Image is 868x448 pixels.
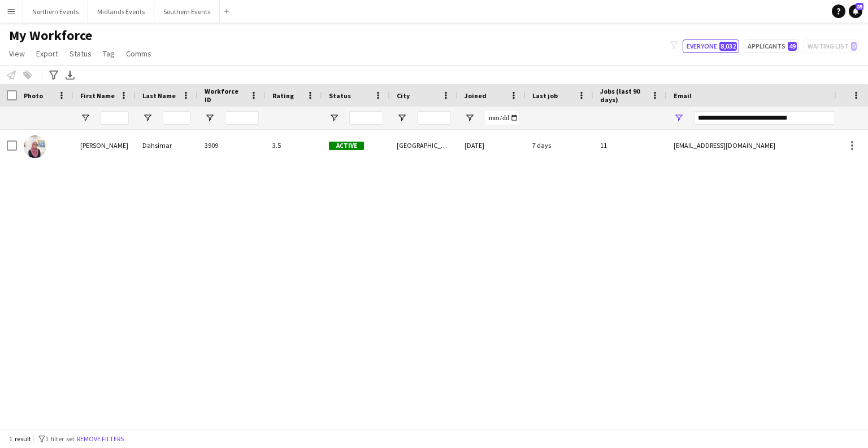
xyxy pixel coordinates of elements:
button: Northern Events [23,1,88,23]
button: Open Filter Menu [329,113,339,123]
span: Status [70,49,92,59]
span: City [397,91,410,100]
div: Dahsimar [136,130,198,161]
a: View [5,46,29,61]
input: Status Filter Input [349,111,383,125]
input: Last Name Filter Input [163,111,191,125]
span: Workforce ID [205,87,245,104]
button: Open Filter Menu [205,113,215,123]
img: Natalia Khalish Dahsimar [24,135,46,158]
button: Remove filters [75,433,126,445]
span: 8,032 [719,42,737,51]
span: 49 [788,42,797,51]
input: Workforce ID Filter Input [225,111,259,125]
span: Jobs (last 90 days) [600,87,646,104]
a: Export [32,46,63,61]
span: Last Name [142,91,176,100]
div: 3909 [198,130,266,161]
button: Open Filter Menu [80,113,90,123]
button: Open Filter Menu [142,113,153,123]
span: 1 filter set [45,434,75,443]
button: Applicants49 [744,39,799,53]
span: Rating [272,91,294,100]
input: First Name Filter Input [101,111,129,125]
div: [PERSON_NAME] [73,130,136,161]
div: 7 days [526,130,593,161]
span: My Workforce [9,27,92,44]
span: Active [329,142,364,150]
span: 85 [856,3,863,10]
button: Southern Events [154,1,220,23]
button: Everyone8,032 [683,39,739,53]
a: Comms [121,46,156,61]
span: Last job [532,91,558,100]
input: City Filter Input [417,111,451,125]
span: Export [36,49,58,59]
span: Tag [103,49,115,59]
a: 85 [849,5,862,18]
button: Midlands Events [88,1,154,23]
app-action-btn: Export XLSX [63,68,77,82]
span: View [9,49,25,59]
app-action-btn: Advanced filters [47,68,60,82]
a: Tag [98,46,119,61]
div: 11 [593,130,667,161]
input: Joined Filter Input [485,111,519,125]
span: Photo [24,91,43,100]
div: 3.5 [266,130,322,161]
div: [DATE] [458,130,526,161]
button: Open Filter Menu [465,113,475,123]
span: Joined [465,91,487,100]
span: First Name [80,91,115,100]
a: Status [65,46,96,61]
button: Open Filter Menu [674,113,684,123]
span: Status [329,91,351,100]
span: Email [674,91,692,100]
button: Open Filter Menu [397,113,407,123]
div: [GEOGRAPHIC_DATA] [390,130,458,161]
span: Comms [126,49,151,59]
